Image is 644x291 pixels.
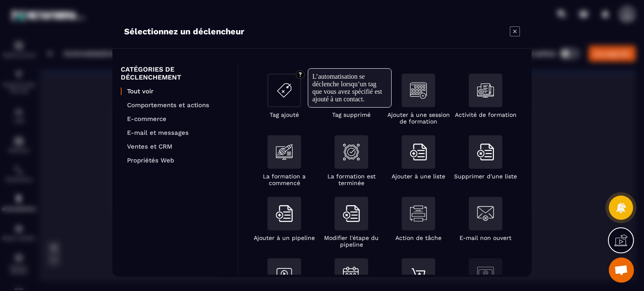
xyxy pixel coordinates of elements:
[410,267,427,283] img: productPurchase.svg
[410,144,427,160] img: addToList.svg
[312,73,387,103] div: L’automatisation se déclenche lorsqu’un tag que vous avez spécifié est ajouté à un contact.
[609,258,634,283] div: Ouvrir le chat
[477,267,494,283] img: webpage.svg
[318,173,385,186] p: La formation est terminée
[127,143,229,150] p: Ventes et CRM
[477,144,494,160] img: removeFromList.svg
[455,111,517,118] p: Activité de formation
[127,129,229,136] p: E-mail et messages
[332,111,371,118] p: Tag supprimé
[251,173,318,186] p: La formation a commencé
[410,205,427,222] img: taskAction.svg
[385,111,452,125] p: Ajouter à une session de formation
[276,205,293,222] img: addToList.svg
[477,82,494,99] img: formationActivity.svg
[454,173,517,180] p: Supprimer d'une liste
[477,205,494,222] img: notOpenEmail.svg
[270,111,299,118] p: Tag ajouté
[127,157,229,164] p: Propriétés Web
[410,82,427,99] img: addSessionFormation.svg
[343,205,360,222] img: removeFromList.svg
[343,267,360,283] img: contactBookAnEvent.svg
[276,82,293,99] img: addTag.svg
[318,234,385,248] p: Modifier l'étape du pipeline
[124,26,244,36] p: Sélectionnez un déclencheur
[395,234,441,241] p: Action de tâche
[343,144,360,160] img: formationIsEnded.svg
[121,65,229,81] p: CATÉGORIES DE DÉCLENCHEMENT
[127,115,229,123] p: E-commerce
[254,234,315,241] p: Ajouter à un pipeline
[127,101,229,109] p: Comportements et actions
[127,88,229,95] p: Tout voir
[296,70,304,79] img: circle-question.f98f3ed8.svg
[392,173,445,180] p: Ajouter à une liste
[460,234,512,241] p: E-mail non ouvert
[276,267,293,283] img: addToAWebinar.svg
[276,144,293,160] img: formationIsStarted.svg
